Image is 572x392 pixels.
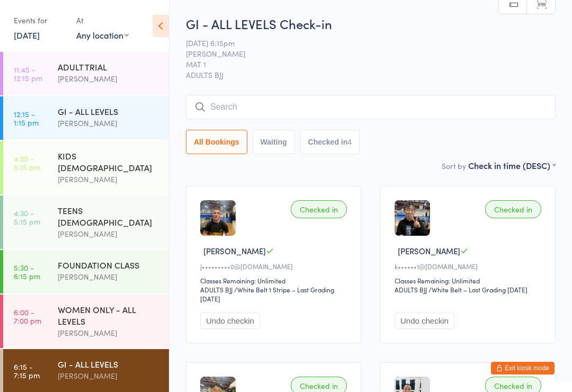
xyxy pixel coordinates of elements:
div: WOMEN ONLY - ALL LEVELS [58,304,160,327]
img: image1729238959.png [395,200,430,236]
div: Any location [76,29,129,41]
div: [PERSON_NAME] [58,271,160,283]
img: image1698631800.png [200,200,236,236]
button: Undo checkin [200,313,260,329]
time: 4:30 - 5:15 pm [14,154,40,171]
span: ADULTS BJJ [186,69,556,80]
div: Classes Remaining: Unlimited [395,276,544,285]
span: / White Belt – Last Grading [DATE] [428,285,528,294]
div: [PERSON_NAME] [58,370,160,382]
div: Classes Remaining: Unlimited [200,276,350,285]
div: Check in time (DESC) [468,159,556,171]
div: KIDS [DEMOGRAPHIC_DATA] [58,150,160,173]
span: MAT 1 [186,59,539,69]
a: 11:45 -12:15 pmADULT TRIAL[PERSON_NAME] [3,52,169,95]
div: Events for [14,12,66,29]
time: 6:15 - 7:15 pm [14,362,40,379]
span: [DATE] 6:15pm [186,38,539,48]
div: J•••••••••0@[DOMAIN_NAME] [200,262,350,271]
div: Checked in [291,200,347,218]
time: 4:30 - 5:15 pm [14,209,40,226]
div: 4 [347,138,352,146]
span: / White Belt 1 Stripe – Last Grading [DATE] [200,285,334,303]
div: ADULTS BJJ [200,285,233,294]
h2: GI - ALL LEVELS Check-in [186,15,556,32]
a: 6:00 -7:00 pmWOMEN ONLY - ALL LEVELS[PERSON_NAME] [3,295,169,348]
button: Waiting [253,130,295,154]
a: [DATE] [14,29,40,41]
div: [PERSON_NAME] [58,327,160,339]
div: Checked in [485,200,541,218]
span: [PERSON_NAME] [186,48,539,59]
button: Undo checkin [395,313,454,329]
div: FOUNDATION CLASS [58,259,160,271]
div: TEENS [DEMOGRAPHIC_DATA] [58,204,160,228]
div: At [76,12,129,29]
time: 6:00 - 7:00 pm [14,308,41,325]
a: 4:30 -5:15 pmTEENS [DEMOGRAPHIC_DATA][PERSON_NAME] [3,195,169,249]
span: [PERSON_NAME] [203,245,266,256]
div: ADULT TRIAL [58,61,160,73]
div: [PERSON_NAME] [58,73,160,85]
time: 11:45 - 12:15 pm [14,65,42,82]
a: 4:30 -5:15 pmKIDS [DEMOGRAPHIC_DATA][PERSON_NAME] [3,141,169,194]
button: Exit kiosk mode [491,362,555,375]
time: 12:15 - 1:15 pm [14,110,39,127]
a: 12:15 -1:15 pmGI - ALL LEVELS[PERSON_NAME] [3,96,169,140]
div: GI - ALL LEVELS [58,105,160,117]
div: [PERSON_NAME] [58,228,160,240]
button: All Bookings [186,130,247,154]
div: [PERSON_NAME] [58,117,160,129]
a: 5:30 -6:15 pmFOUNDATION CLASS[PERSON_NAME] [3,250,169,293]
time: 5:30 - 6:15 pm [14,263,40,280]
div: [PERSON_NAME] [58,173,160,185]
label: Sort by [442,161,466,171]
div: k••••••1@[DOMAIN_NAME] [395,262,544,271]
span: [PERSON_NAME] [398,245,460,256]
button: Checked in4 [300,130,360,154]
input: Search [186,95,556,119]
div: GI - ALL LEVELS [58,358,160,370]
div: ADULTS BJJ [395,285,427,294]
